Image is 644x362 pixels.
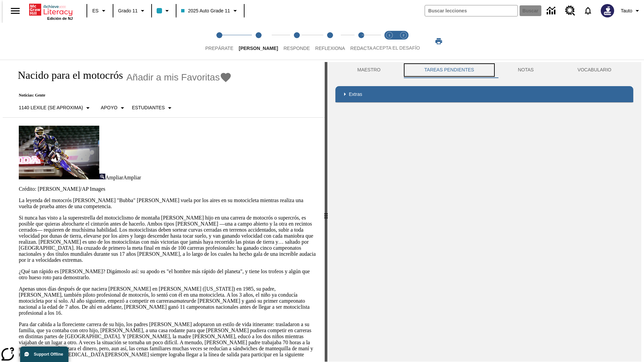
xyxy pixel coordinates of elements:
span: Añadir a mis Favoritas [126,72,220,83]
a: Centro de recursos, Se abrirá en una pestaña nueva. [561,2,579,20]
p: Noticias: Gente [11,93,232,98]
span: Support Offline [34,352,63,357]
button: Maestro [335,62,402,78]
span: Ampliar [105,175,123,180]
button: Seleccione Lexile, 1140 Lexile (Se aproxima) [16,102,95,114]
span: 2025 Auto Grade 11 [181,7,230,14]
button: Tipo de apoyo, Apoyo [98,102,129,114]
p: Extras [349,91,362,98]
button: Reflexiona step 4 of 5 [310,23,351,60]
span: [PERSON_NAME] [239,46,278,51]
div: Instructional Panel Tabs [335,62,633,78]
span: Tauto [621,7,632,14]
button: NOTAS [496,62,556,78]
p: ¿Qué tan rápido es [PERSON_NAME]? Digámoslo así: su apodo es "el hombre más rápido del planeta", ... [19,268,317,281]
span: Redacta [351,46,373,51]
span: Ampliar [123,175,141,180]
button: Grado: Grado 11, Elige un grado [115,5,149,17]
p: La leyenda del motocrós [PERSON_NAME] "Bubba" [PERSON_NAME] vuela por los aires en su motocicleta... [19,197,317,209]
button: Escoja un nuevo avatar [597,2,618,19]
button: Lenguaje: ES, Selecciona un idioma [89,5,111,17]
button: Acepta el desafío contesta step 2 of 2 [394,23,413,60]
div: Pulsa la tecla de intro o la barra espaciadora y luego presiona las flechas de derecha e izquierd... [325,62,327,362]
button: Imprimir [428,35,449,47]
span: ES [92,7,99,14]
span: Reflexiona [315,46,345,51]
p: Si nunca has visto a la superestrella del motociclismo de montaña [PERSON_NAME] hijo en una carre... [19,215,317,263]
a: Centro de información [543,2,561,20]
button: Perfil/Configuración [618,5,644,17]
span: Prepárate [205,46,233,51]
button: Support Offline [20,347,68,362]
img: El corredor de motocrós James Stewart vuela por los aires en su motocicleta de montaña. [19,126,99,179]
button: TAREAS PENDIENTES [402,62,496,78]
input: Buscar campo [425,5,518,16]
em: amateur [173,298,191,304]
span: Grado 11 [118,7,138,14]
div: activity [327,62,641,362]
span: Edición de NJ [47,16,73,20]
p: Estudiantes [132,104,165,111]
a: Notificaciones [579,2,597,19]
button: Lee step 2 of 5 [233,23,283,60]
button: Añadir a mis Favoritas - Nacido para el motocrós [126,71,232,83]
img: Avatar [601,4,614,17]
div: Extras [335,86,633,102]
div: reading [3,62,325,358]
button: Redacta step 5 of 5 [345,23,378,60]
span: ACEPTA EL DESAFÍO [373,45,420,51]
button: Acepta el desafío lee step 1 of 2 [380,23,399,60]
p: Apoyo [101,104,117,111]
button: VOCABULARIO [555,62,633,78]
text: 1 [388,34,390,37]
p: Crédito: [PERSON_NAME]/AP Images [19,186,317,192]
img: Ampliar [99,174,105,179]
p: Apenas unos días después de que naciera [PERSON_NAME] en [PERSON_NAME] ([US_STATE]) en 1985, su p... [19,286,317,316]
div: Portada [29,2,73,20]
text: 2 [402,34,404,37]
button: El color de la clase es azul claro. Cambiar el color de la clase. [154,5,174,17]
span: Responde [283,46,310,51]
button: Abrir el menú lateral [5,1,25,21]
button: Seleccionar estudiante [129,102,176,114]
h1: Nacido para el motocrós [11,69,123,81]
button: Clase: 2025 Auto Grade 11, Selecciona una clase [178,5,241,17]
button: Prepárate step 1 of 5 [200,23,239,60]
button: Responde step 3 of 5 [278,23,315,60]
p: 1140 Lexile (Se aproxima) [19,104,83,111]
